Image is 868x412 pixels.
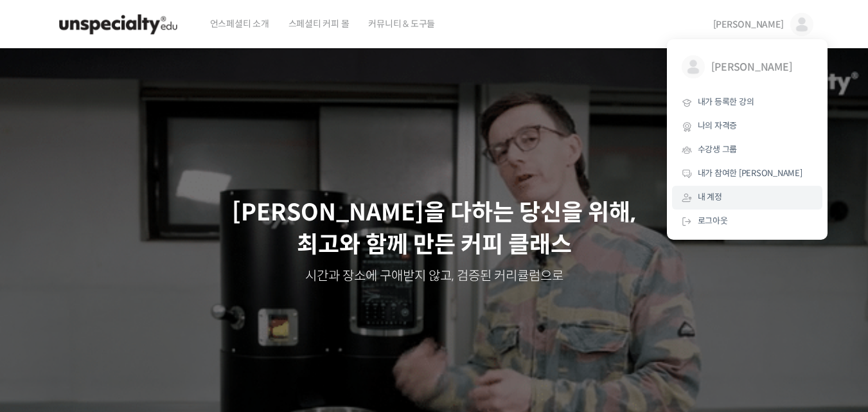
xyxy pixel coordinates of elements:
a: 수강생 그룹 [672,138,822,162]
a: 대화 [85,305,166,337]
span: 나의 자격증 [698,120,738,131]
a: 내 계정 [672,186,822,210]
span: 내 계정 [698,192,722,202]
span: 홈 [40,325,48,335]
span: 수강생 그룹 [698,144,738,155]
p: [PERSON_NAME]을 다하는 당신을 위해, 최고와 함께 만든 커피 클래스 [13,197,856,262]
span: 대화 [118,325,133,336]
span: 내가 등록한 강의 [698,96,754,107]
a: 내가 등록한 강의 [672,91,822,114]
a: 홈 [4,305,85,337]
span: [PERSON_NAME] [711,55,806,80]
span: 로그아웃 [698,215,728,226]
a: 나의 자격증 [672,114,822,138]
span: 설정 [199,325,214,335]
a: 내가 참여한 [PERSON_NAME] [672,162,822,186]
span: 내가 참여한 [PERSON_NAME] [698,168,802,179]
p: 시간과 장소에 구애받지 않고, 검증된 커리큘럼으로 [13,267,856,285]
a: 설정 [166,305,247,337]
a: [PERSON_NAME] [672,46,822,91]
span: [PERSON_NAME] [713,19,784,30]
a: 로그아웃 [672,210,822,233]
